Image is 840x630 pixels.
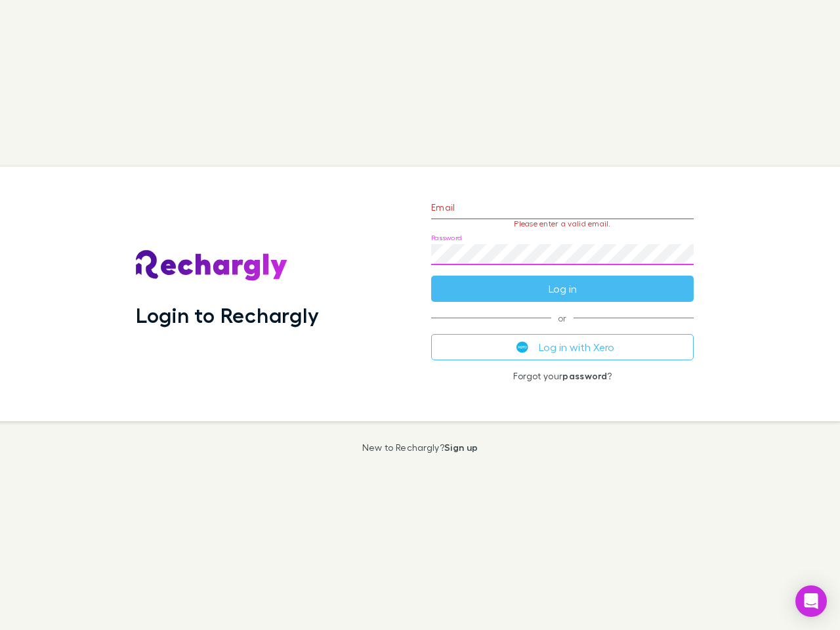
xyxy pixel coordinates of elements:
[431,219,694,228] p: Please enter a valid email.
[431,334,694,360] button: Log in with Xero
[431,233,462,243] label: Password
[362,442,478,453] p: New to Rechargly?
[431,371,694,381] p: Forgot your ?
[516,341,528,353] img: Xero's logo
[562,370,607,381] a: password
[136,250,288,282] img: Rechargly's Logo
[431,276,694,302] button: Log in
[444,442,478,453] a: Sign up
[795,585,827,617] div: Open Intercom Messenger
[136,303,319,327] h1: Login to Rechargly
[431,318,694,318] span: or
